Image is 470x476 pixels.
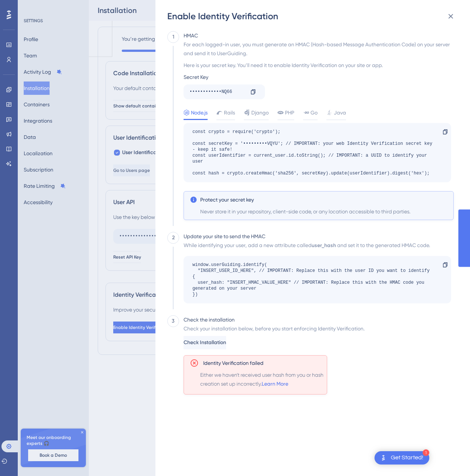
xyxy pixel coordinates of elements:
span: PHP [285,108,294,117]
div: const crypto = require('crypto'); const secretKey = '•••••••••VQYU'; // IMPORTANT: your web Ident... [192,129,435,176]
div: ••••••••••••NQ66 [189,86,244,98]
a: Learn More [262,381,288,387]
img: launcher-image-alternative-text [379,453,388,462]
div: window.userGuiding.identify( "INSERT_USER_ID_HERE", // IMPORTANT: Replace this with the user ID y... [192,262,435,297]
span: Django [251,108,269,117]
div: 3 [172,317,175,326]
span: Check Installation [184,338,226,347]
span: Java [334,108,346,117]
span: Rails [224,108,235,117]
div: While identifying your user, add a new attribute called and set it to the generated HMAC code. [184,241,451,250]
span: Identity Verification failed [203,359,263,367]
div: Check the installation [184,315,235,324]
span: Node.js [191,108,208,117]
b: user_hash [312,242,336,249]
iframe: UserGuiding AI Assistant Launcher [439,447,461,469]
div: Here is your secret key. You’ll need it to enable Identity Verification on your site or app. [184,61,454,70]
div: 1 [423,449,429,456]
div: Update your site to send the HMAC [184,232,265,241]
div: Check your installation below, before you start enforcing Identity Verification. [184,324,365,333]
span: Protect your secret key [200,195,254,204]
div: Secret Key [184,73,454,81]
span: Go [310,108,318,117]
div: Get Started! [391,454,423,462]
div: HMAC [184,31,198,40]
div: Enable Identity Verification [167,10,460,22]
div: 2 [172,233,175,242]
span: Never store it in your repository, client-side code, or any location accessible to third parties. [200,207,447,216]
div: Open Get Started! checklist, remaining modules: 1 [375,451,429,465]
div: For each logged-in user, you must generate an HMAC (Hash-based Message Authentication Code) on yo... [184,40,454,58]
span: Either we haven't received user hash from you or hash creation set up incorrectly. [200,370,324,388]
div: 1 [172,33,174,41]
button: Check Installation [184,336,226,349]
